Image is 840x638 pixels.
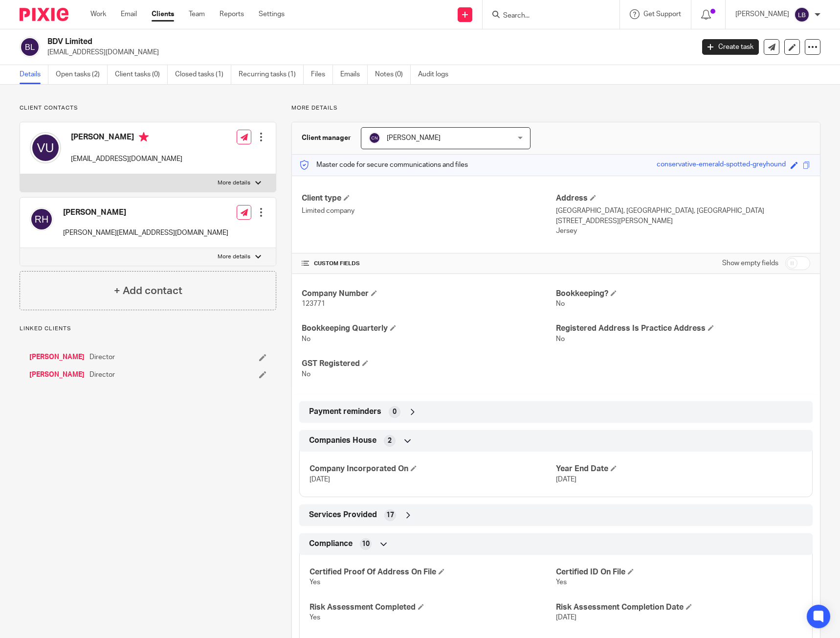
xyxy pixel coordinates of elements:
h4: Bookkeeping Quarterly [302,323,556,334]
p: Master code for secure communications and files [299,160,468,170]
a: [PERSON_NAME] [29,370,85,380]
img: svg%3E [794,7,810,23]
h4: Risk Assessment Completed [309,602,556,613]
span: Yes [309,579,320,586]
h4: Risk Assessment Completion Date [556,602,802,613]
h4: Bookkeeping? [556,289,810,299]
a: Create task [702,39,759,55]
h4: Certified Proof Of Address On File [309,567,556,577]
span: No [556,336,565,342]
a: Emails [340,65,368,84]
a: [PERSON_NAME] [29,352,85,362]
p: Client contacts [20,104,276,112]
span: Compliance [309,539,353,549]
span: Director [89,370,115,380]
h4: Company Number [302,289,556,299]
span: Yes [556,579,567,586]
span: No [302,371,310,378]
h4: Certified ID On File [556,567,802,577]
a: Clients [152,9,174,19]
p: [PERSON_NAME][EMAIL_ADDRESS][DOMAIN_NAME] [63,228,228,238]
span: Get Support [643,11,681,18]
a: Team [189,9,205,19]
span: 0 [393,407,397,417]
h4: Company Incorporated On [309,464,556,474]
a: Email [121,9,137,19]
a: Reports [220,9,244,19]
p: More details [218,179,250,187]
span: No [556,300,565,307]
h4: GST Registered [302,359,556,369]
span: No [302,336,310,342]
span: Yes [309,614,320,621]
a: Details [20,65,48,84]
span: 10 [362,539,370,549]
h2: BDV Limited [47,37,559,47]
img: svg%3E [30,132,61,163]
p: More details [291,104,820,112]
a: Recurring tasks (1) [239,65,304,84]
a: Work [90,9,106,19]
h4: Registered Address Is Practice Address [556,323,810,334]
a: Files [311,65,333,84]
h4: Year End Date [556,464,802,474]
span: [DATE] [556,614,576,621]
span: [DATE] [556,476,576,483]
span: 17 [386,510,394,520]
a: Closed tasks (1) [175,65,231,84]
p: [EMAIL_ADDRESS][DOMAIN_NAME] [47,47,687,57]
h3: Client manager [302,133,351,143]
p: More details [218,253,250,261]
span: Services Provided [309,510,377,520]
a: Notes (0) [375,65,411,84]
h4: [PERSON_NAME] [63,207,228,218]
a: Client tasks (0) [115,65,168,84]
span: Payment reminders [309,407,381,417]
span: [DATE] [309,476,330,483]
span: 123771 [302,300,325,307]
a: Settings [259,9,285,19]
label: Show empty fields [722,258,778,268]
p: [STREET_ADDRESS][PERSON_NAME] [556,216,810,226]
h4: [PERSON_NAME] [71,132,182,144]
h4: CUSTOM FIELDS [302,260,556,268]
p: Linked clients [20,325,276,333]
div: conservative-emerald-spotted-greyhound [657,159,786,171]
span: Companies House [309,435,376,446]
a: Audit logs [418,65,456,84]
a: Open tasks (2) [56,65,108,84]
h4: + Add contact [114,283,182,298]
img: svg%3E [30,207,53,231]
span: 2 [388,436,392,446]
img: svg%3E [369,132,380,144]
h4: Client type [302,193,556,204]
p: Jersey [556,226,810,236]
p: [GEOGRAPHIC_DATA], [GEOGRAPHIC_DATA], [GEOGRAPHIC_DATA] [556,206,810,216]
img: svg%3E [20,37,40,57]
p: Limited company [302,206,556,216]
p: [PERSON_NAME] [735,9,789,19]
i: Primary [139,132,149,142]
span: Director [89,352,115,362]
input: Search [502,12,590,21]
h4: Address [556,193,810,204]
img: Pixie [20,8,68,21]
p: [EMAIL_ADDRESS][DOMAIN_NAME] [71,154,182,164]
span: [PERSON_NAME] [387,135,441,141]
